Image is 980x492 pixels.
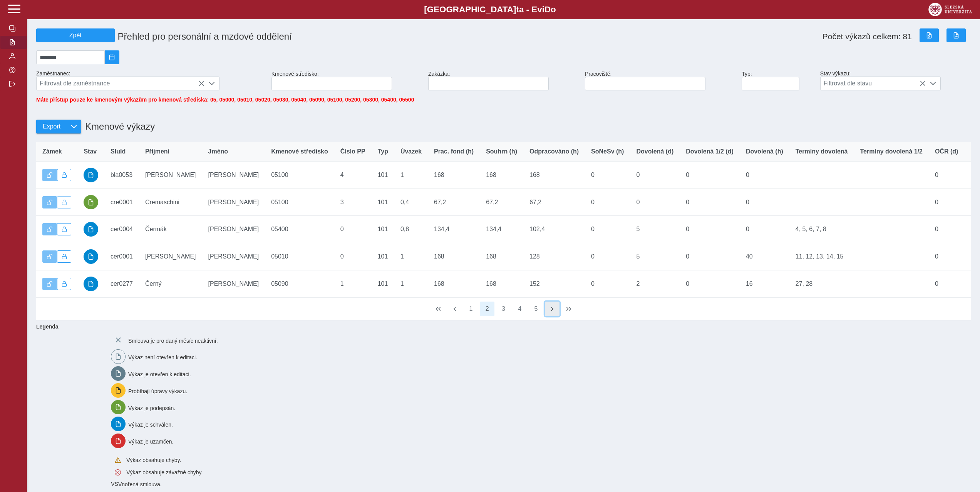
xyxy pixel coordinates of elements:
td: 0 [929,243,964,270]
td: 0 [630,188,680,216]
td: 0,8 [394,216,428,243]
button: 3 [496,302,511,316]
span: Stav [84,148,97,155]
td: Cremaschini [139,188,202,216]
button: 2 [480,302,494,316]
td: [PERSON_NAME] [202,216,265,243]
td: 101 [372,216,394,243]
td: 0 [929,188,964,216]
button: Uzamknout [57,278,72,290]
td: 0 [929,270,964,297]
button: Uzamknout [57,250,72,263]
button: schváleno [84,277,98,291]
div: Kmenové středisko: [268,68,425,93]
td: cer0277 [104,270,139,297]
td: Černý [139,270,202,297]
span: Smlouva vnořená do kmene [111,481,118,487]
h1: Kmenové výkazy [81,117,155,136]
td: 4 [334,162,372,189]
td: bla0053 [104,162,139,189]
span: Příjmení [145,148,169,155]
td: 0 [680,270,740,297]
td: 3 [334,188,372,216]
span: Výkaz je schválen. [128,422,173,428]
span: Dovolená (h) [746,148,783,155]
span: Zpět [40,32,111,39]
span: Výkaz je podepsán. [128,405,175,411]
button: Výkaz je odemčen. [42,196,57,208]
div: Zaměstnanec: [33,67,268,93]
button: Uzamknout [57,169,72,181]
td: 168 [428,162,480,189]
td: cer0001 [104,243,139,270]
button: Výkaz je odemčen. [42,223,57,235]
td: 0 [585,270,630,297]
td: 11, 12, 13, 14, 15 [789,243,854,270]
td: 0 [585,162,630,189]
td: 05100 [265,188,334,216]
span: Export [43,123,60,130]
span: Jméno [208,148,228,155]
td: 0 [334,216,372,243]
span: Máte přístup pouze ke kmenovým výkazům pro kmenová střediska: 05, 05000, 05010, 05020, 05030, 050... [36,97,414,103]
td: 168 [523,162,585,189]
span: Filtrovat dle stavu [821,77,926,90]
span: Dovolená (d) [636,148,673,155]
button: Export do PDF [946,28,966,42]
span: Odpracováno (h) [529,148,579,155]
td: 0 [585,243,630,270]
button: 5 [529,302,543,316]
td: 67,2 [428,188,480,216]
span: Výkaz je otevřen k editaci. [128,371,191,377]
td: cer0004 [104,216,139,243]
td: 1 [394,162,428,189]
td: 0 [680,216,740,243]
td: 05090 [265,270,334,297]
button: Výkaz je odemčen. [42,250,57,263]
span: OČR (d) [935,148,958,155]
div: Typ: [739,68,817,93]
div: Pracoviště: [582,68,739,93]
span: D [544,5,551,14]
td: 1 [394,270,428,297]
td: 4, 5, 6, 7, 8 [789,216,854,243]
span: Výkaz není otevřen k editaci. [128,354,197,360]
td: cre0001 [104,188,139,216]
td: 05400 [265,216,334,243]
span: Výkaz obsahuje chyby. [126,457,181,463]
td: 0 [929,216,964,243]
button: 4 [513,302,527,316]
span: o [551,5,556,14]
img: logo_web_su.png [928,3,972,16]
td: 0 [740,162,789,189]
span: Číslo PP [340,148,365,155]
button: Export [36,120,67,133]
span: Počet výkazů celkem: 81 [823,32,912,41]
td: 168 [480,270,523,297]
span: Smlouva je pro daný měsíc neaktivní. [128,337,218,344]
h1: Přehled pro personální a mzdové oddělení [115,28,585,45]
td: 168 [480,162,523,189]
span: t [516,5,519,14]
td: 168 [428,243,480,270]
button: schváleno [84,249,98,264]
td: 05100 [265,162,334,189]
span: Výkaz obsahuje závažné chyby. [126,469,203,475]
td: 0 [585,216,630,243]
td: 16 [740,270,789,297]
td: 101 [372,243,394,270]
td: 0 [740,216,789,243]
span: Vnořená smlouva. [118,482,162,488]
td: Čermák [139,216,202,243]
td: 168 [428,270,480,297]
span: Termíny dovolená 1/2 [860,148,923,155]
td: 27, 28 [789,270,854,297]
span: Typ [378,148,388,155]
td: 5 [630,243,680,270]
td: 5 [630,216,680,243]
span: Úvazek [400,148,422,155]
td: 0 [585,188,630,216]
td: 67,2 [480,188,523,216]
td: 101 [372,270,394,297]
b: [GEOGRAPHIC_DATA] a - Evi [23,5,957,15]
